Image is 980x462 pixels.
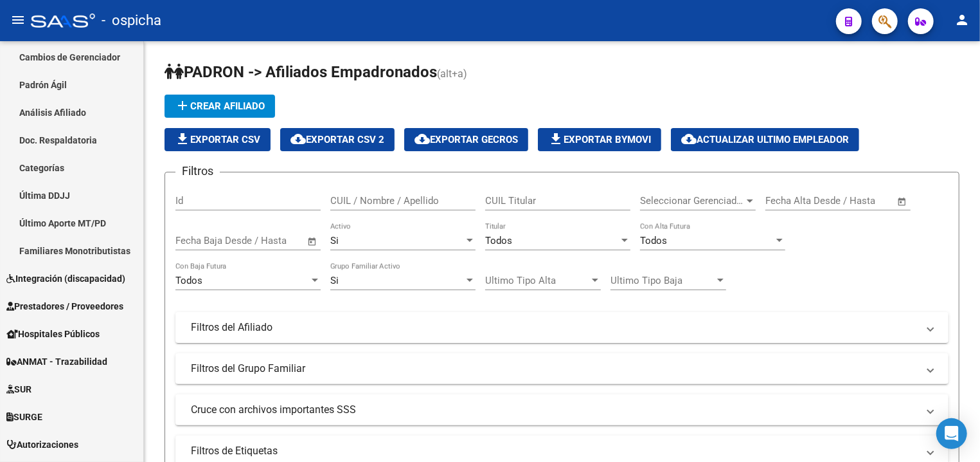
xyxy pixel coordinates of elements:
[191,444,918,458] mat-panel-title: Filtros de Etiquetas
[239,235,301,246] input: Fecha fin
[175,235,227,246] input: Fecha inicio
[6,438,78,452] span: Autorizaciones
[175,134,260,145] span: Exportar CSV
[414,131,430,147] mat-icon: cloud_download
[548,134,651,145] span: Exportar Bymovi
[485,275,589,286] span: Ultimo Tipo Alta
[191,403,918,417] mat-panel-title: Cruce con archivos importantes SSS
[765,195,817,207] input: Fecha inicio
[485,235,512,246] span: Todos
[610,275,715,286] span: Ultimo Tipo Baja
[191,362,918,376] mat-panel-title: Filtros del Grupo Familiar
[175,162,220,180] h3: Filtros
[681,134,849,145] span: Actualizar ultimo Empleador
[548,131,564,147] mat-icon: file_download
[6,327,100,341] span: Hospitales Públicos
[290,131,306,147] mat-icon: cloud_download
[165,63,437,81] span: PADRON -> Afiliados Empadronados
[6,410,42,424] span: SURGE
[829,195,891,207] input: Fecha fin
[175,312,949,343] mat-expansion-panel-header: Filtros del Afiliado
[191,320,918,335] mat-panel-title: Filtros del Afiliado
[640,235,667,246] span: Todos
[102,6,161,35] span: - ospicha
[165,128,271,151] button: Exportar CSV
[175,394,949,425] mat-expansion-panel-header: Cruce con archivos importantes SSS
[640,195,744,207] span: Seleccionar Gerenciador
[290,134,384,145] span: Exportar CSV 2
[895,194,910,209] button: Open calendar
[6,382,31,396] span: SUR
[175,353,949,384] mat-expansion-panel-header: Filtros del Grupo Familiar
[437,68,467,80] span: (alt+a)
[6,299,123,313] span: Prestadores / Proveedores
[6,355,107,369] span: ANMAT - Trazabilidad
[404,128,528,151] button: Exportar GECROS
[175,98,190,113] mat-icon: add
[671,128,859,151] button: Actualizar ultimo Empleador
[414,134,518,145] span: Exportar GECROS
[330,275,339,286] span: Si
[538,128,661,151] button: Exportar Bymovi
[305,234,320,249] button: Open calendar
[175,131,190,147] mat-icon: file_download
[175,275,202,286] span: Todos
[681,131,697,147] mat-icon: cloud_download
[330,235,339,246] span: Si
[954,12,970,28] mat-icon: person
[10,12,26,28] mat-icon: menu
[280,128,395,151] button: Exportar CSV 2
[6,272,125,286] span: Integración (discapacidad)
[175,100,265,112] span: Crear Afiliado
[165,95,275,118] button: Crear Afiliado
[936,418,967,449] div: Open Intercom Messenger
